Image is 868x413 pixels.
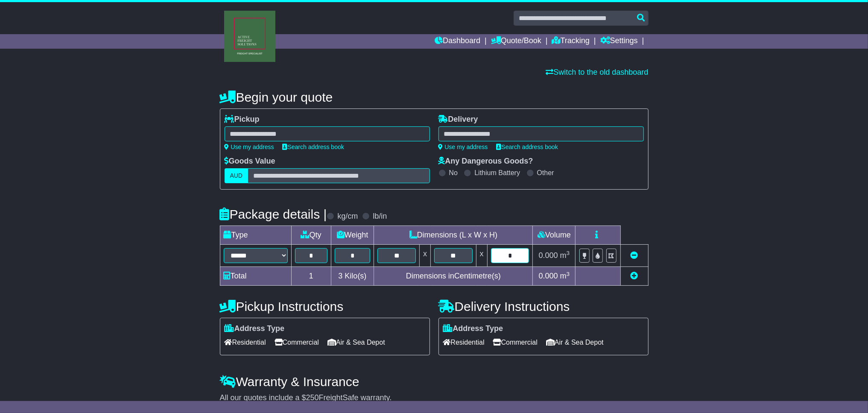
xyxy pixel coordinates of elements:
[225,324,285,334] label: Address Type
[537,169,554,177] label: Other
[438,157,533,166] label: Any Dangerous Goods?
[438,115,478,124] label: Delivery
[438,144,488,150] a: Use my address
[220,226,291,245] td: Type
[567,250,570,256] sup: 3
[539,251,558,260] span: 0.000
[374,226,533,245] td: Dimensions (L x W x H)
[225,336,266,349] span: Residential
[560,251,570,260] span: m
[306,393,319,402] span: 250
[291,226,331,245] td: Qty
[443,324,503,334] label: Address Type
[600,34,638,49] a: Settings
[220,299,430,313] h4: Pickup Instructions
[493,336,538,349] span: Commercial
[225,144,274,150] a: Use my address
[220,267,291,286] td: Total
[220,375,649,389] h4: Warranty & Insurance
[474,169,520,177] label: Lithium Battery
[533,226,576,245] td: Volume
[374,267,533,286] td: Dimensions in Centimetre(s)
[225,157,275,166] label: Goods Value
[443,336,485,349] span: Residential
[539,272,558,280] span: 0.000
[497,144,558,150] a: Search address book
[567,271,570,277] sup: 3
[560,272,570,280] span: m
[220,207,327,221] h4: Package details |
[476,245,487,267] td: x
[438,299,649,313] h4: Delivery Instructions
[338,272,342,280] span: 3
[225,115,260,124] label: Pickup
[225,168,248,183] label: AUD
[420,245,431,267] td: x
[552,34,590,49] a: Tracking
[337,212,358,221] label: kg/cm
[435,34,480,49] a: Dashboard
[631,251,638,260] a: Remove this item
[331,267,374,286] td: Kilo(s)
[283,144,344,150] a: Search address book
[220,393,649,403] div: All our quotes include a $ FreightSafe warranty.
[373,212,387,221] label: lb/in
[449,169,458,177] label: No
[491,34,541,49] a: Quote/Book
[291,267,331,286] td: 1
[546,336,604,349] span: Air & Sea Depot
[631,272,638,280] a: Add new item
[275,336,319,349] span: Commercial
[327,336,385,349] span: Air & Sea Depot
[220,90,649,104] h4: Begin your quote
[331,226,374,245] td: Weight
[546,68,648,76] a: Switch to the old dashboard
